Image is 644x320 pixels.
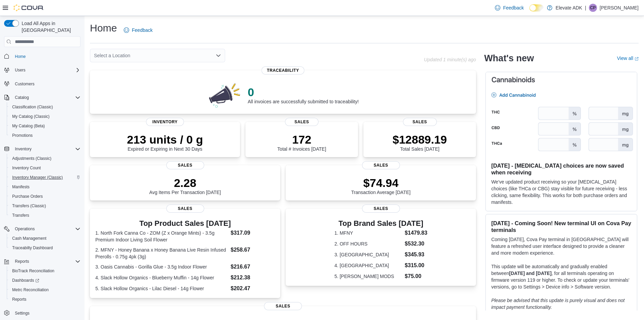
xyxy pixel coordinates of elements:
[617,56,639,61] a: View allExternal link
[9,173,66,182] a: Inventory Manager (Classic)
[9,173,80,182] span: Inventory Manager (Classic)
[334,262,402,269] dt: 4. [GEOGRAPHIC_DATA]
[231,229,275,237] dd: $317.09
[424,57,476,62] p: Updated 1 minute(s) ago
[132,27,152,34] span: Feedback
[121,23,155,37] a: Feedback
[7,121,83,131] button: My Catalog (Beta)
[635,57,639,61] svg: External link
[1,65,83,75] button: Users
[231,263,275,271] dd: $216.67
[9,286,80,294] span: Metrc Reconciliation
[127,133,203,146] p: 213 units / 0 g
[9,276,42,284] a: Dashboards
[9,103,56,111] a: Classification (Classic)
[7,266,83,276] button: BioTrack Reconciliation
[15,146,31,152] span: Inventory
[492,1,526,15] a: Feedback
[248,85,359,104] div: All invoices are successfully submitted to traceability!
[12,203,46,209] span: Transfers (Classic)
[7,285,83,295] button: Metrc Reconciliation
[7,295,83,304] button: Reports
[491,263,631,290] p: This update will be automatically and gradually enabled between , for all terminals operating on ...
[405,229,427,237] dd: $1479.83
[7,276,83,285] a: Dashboards
[7,234,83,243] button: Cash Management
[585,4,586,12] p: |
[362,161,400,169] span: Sales
[12,123,45,129] span: My Catalog (Beta)
[491,162,631,176] h3: [DATE] - [MEDICAL_DATA] choices are now saved when receiving
[1,51,83,61] button: Home
[7,112,83,121] button: My Catalog (Classic)
[95,230,228,243] dt: 1. North Fork Canna Co - ZOM (Z x Orange Mints) - 3.5g Premium Indoor Living Soil Flower
[12,93,80,102] span: Catalog
[15,54,26,59] span: Home
[231,246,275,254] dd: $258.67
[9,131,35,140] a: Promotions
[14,4,44,11] img: Cova
[1,224,83,234] button: Operations
[12,175,63,180] span: Inventory Manager (Classic)
[491,236,631,256] p: Coming [DATE], Cova Pay terminal in [GEOGRAPHIC_DATA] will feature a refreshed user interface des...
[9,286,51,294] a: Metrc Reconciliation
[12,104,53,110] span: Classification (Classic)
[12,80,80,88] span: Customers
[12,93,31,102] button: Catalog
[12,194,43,199] span: Purchase Orders
[509,271,551,276] strong: [DATE] and [DATE]
[405,272,427,280] dd: $75.00
[334,240,402,247] dt: 2. OFF HOURS
[12,287,49,293] span: Metrc Reconciliation
[9,164,80,172] span: Inventory Count
[392,133,447,146] p: $12889.19
[9,122,48,130] a: My Catalog (Beta)
[9,164,44,172] a: Inventory Count
[12,145,80,153] span: Inventory
[12,225,38,233] button: Operations
[7,192,83,201] button: Purchase Orders
[351,176,411,190] p: $74.94
[600,4,639,12] p: [PERSON_NAME]
[7,201,83,211] button: Transfers (Classic)
[9,183,80,191] span: Manifests
[1,93,83,102] button: Catalog
[1,257,83,266] button: Reports
[264,302,302,310] span: Sales
[334,230,402,236] dt: 1. MFNY
[95,219,275,228] h3: Top Product Sales [DATE]
[12,297,26,302] span: Reports
[231,284,275,293] dd: $202.47
[12,278,39,283] span: Dashboards
[12,245,53,251] span: Traceabilty Dashboard
[12,257,32,265] button: Reports
[405,261,427,270] dd: $315.00
[491,178,631,206] p: We've updated product receiving so your [MEDICAL_DATA] choices (like THCa or CBG) stay visible fo...
[9,211,32,219] a: Transfers
[9,267,57,275] a: BioTrack Reconciliation
[12,52,80,60] span: Home
[95,285,228,292] dt: 5. Slack Hollow Organics - Lilac Diesel - 14g Flower
[7,102,83,112] button: Classification (Classic)
[12,257,80,265] span: Reports
[9,295,80,303] span: Reports
[127,133,203,152] div: Expired or Expiring in Next 30 Days
[12,133,33,138] span: Promotions
[12,66,80,74] span: Users
[9,192,46,200] a: Purchase Orders
[7,182,83,192] button: Manifests
[403,118,437,126] span: Sales
[9,211,80,219] span: Transfers
[7,243,83,253] button: Traceabilty Dashboard
[277,133,326,152] div: Total # Invoices [DATE]
[12,184,29,190] span: Manifests
[334,273,402,280] dt: 5. [PERSON_NAME] MODS
[491,220,631,233] h3: [DATE] - Coming Soon! New terminal UI on Cova Pay terminals
[1,144,83,154] button: Inventory
[12,66,28,74] button: Users
[503,4,524,11] span: Feedback
[7,154,83,163] button: Adjustments (Classic)
[9,234,49,242] a: Cash Management
[9,154,54,163] a: Adjustments (Classic)
[90,21,117,35] h1: Home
